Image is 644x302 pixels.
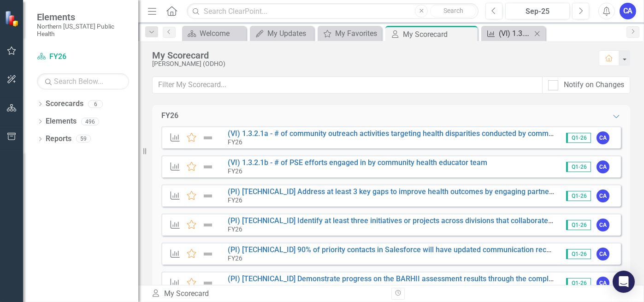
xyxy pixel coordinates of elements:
img: Not Defined [202,278,214,289]
span: Elements [37,12,129,23]
div: Notify on Changes [564,80,624,90]
div: CA [597,189,609,202]
small: FY26 [228,255,242,262]
span: Q1-26 [566,220,591,230]
div: CA [597,219,609,231]
a: (VI) 1.3.2.1b - # of PSE efforts engaged in by community health educator team [484,28,532,39]
div: CA [597,277,609,290]
div: My Updates [267,28,312,39]
a: Scorecards [46,99,83,109]
img: Not Defined [202,190,214,201]
div: [PERSON_NAME] (ODHO) [152,60,590,67]
a: My Updates [252,28,312,39]
div: My Favorites [335,28,379,39]
div: My Scorecard [152,50,590,60]
button: Sep-25 [505,3,570,19]
small: FY26 [228,167,242,175]
img: Not Defined [202,219,214,231]
button: Search [430,5,476,18]
span: Q1-26 [566,249,591,259]
small: FY26 [228,196,242,204]
span: Q1-26 [566,162,591,172]
small: FY26 [228,284,242,291]
img: ClearPoint Strategy [4,10,21,27]
img: Not Defined [202,132,214,143]
a: Reports [46,134,71,144]
img: Not Defined [202,249,214,260]
small: FY26 [228,225,242,233]
div: My Scorecard [403,29,475,40]
a: FY26 [37,52,129,62]
div: CA [597,248,609,261]
input: Search Below... [37,73,129,89]
small: FY26 [228,138,242,146]
div: Welcome [200,28,244,39]
div: 496 [81,118,99,125]
div: Sep-25 [508,6,567,17]
span: Search [443,7,463,14]
input: Search ClearPoint... [187,3,479,19]
input: Filter My Scorecard... [152,77,543,94]
div: CA [597,131,609,144]
a: Elements [46,116,77,127]
div: 6 [88,100,103,108]
div: My Scorecard [151,289,384,299]
div: (VI) 1.3.2.1b - # of PSE efforts engaged in by community health educator team [499,28,532,39]
div: 59 [76,135,91,143]
span: Q1-26 [566,278,591,288]
button: CA [620,3,636,19]
small: Northern [US_STATE] Public Health [37,23,129,38]
a: My Favorites [320,28,379,39]
span: Q1-26 [566,133,591,143]
img: Not Defined [202,161,214,172]
div: FY26 [161,111,178,121]
div: Open Intercom Messenger [613,271,635,293]
a: (VI) 1.3.2.1b - # of PSE efforts engaged in by community health educator team [228,158,487,167]
a: Welcome [184,28,244,39]
div: CA [597,160,609,173]
span: Q1-26 [566,191,591,201]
